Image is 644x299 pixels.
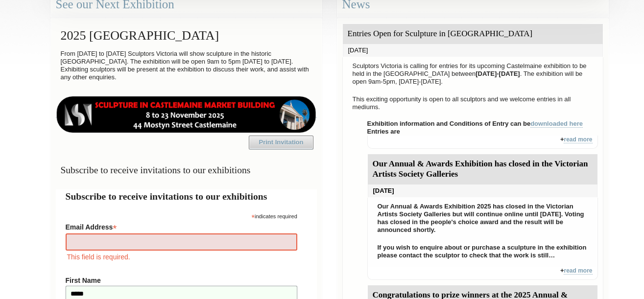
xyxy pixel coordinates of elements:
div: indicates required [66,211,297,220]
p: If you wish to enquire about or purchase a sculpture in the exhibition please contact the sculpto... [373,241,593,262]
p: Sculptors Victoria is calling for entries for its upcoming Castelmaine exhibition to be held in t... [348,60,598,88]
div: Entries Open for Sculpture in [GEOGRAPHIC_DATA] [343,24,603,44]
h3: Subscribe to receive invitations to our exhibitions [56,161,317,180]
strong: [DATE]-[DATE] [476,70,520,77]
a: Print Invitation [249,136,313,149]
p: This exciting opportunity is open to all sculptors and we welcome entries in all mediums. [348,93,598,114]
img: castlemaine-ldrbd25v2.png [56,96,317,133]
div: + [367,267,598,280]
strong: Exhibition information and Conditions of Entry can be [367,120,583,128]
p: Our Annual & Awards Exhibition 2025 has closed in the Victorian Artists Society Galleries but wil... [373,200,593,236]
div: [DATE] [368,184,597,197]
h2: Subscribe to receive invitations to our exhibitions [66,189,307,204]
div: [DATE] [343,44,603,57]
div: Our Annual & Awards Exhibition has closed in the Victorian Artists Society Galleries [368,154,597,184]
label: Email Address [66,220,297,232]
label: First Name [66,276,297,284]
a: read more [564,136,592,143]
h2: 2025 [GEOGRAPHIC_DATA] [56,23,317,47]
p: From [DATE] to [DATE] Sculptors Victoria will show sculpture in the historic [GEOGRAPHIC_DATA]. T... [56,47,317,84]
div: This field is required. [66,252,297,262]
a: read more [564,267,592,275]
a: downloaded here [530,120,583,128]
div: + [367,136,598,149]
